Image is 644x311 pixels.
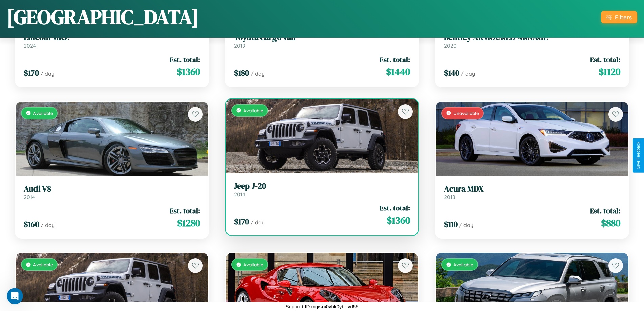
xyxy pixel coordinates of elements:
[41,222,55,228] span: / day
[444,32,620,49] a: Bentley ARMOURED ARNAGE2020
[601,11,637,23] button: Filters
[234,67,249,79] span: $ 180
[251,70,265,77] span: / day
[387,214,410,227] span: $ 1360
[599,65,620,79] span: $ 1120
[615,14,632,21] div: Filters
[24,32,200,49] a: Lincoln MKZ2024
[24,42,36,49] span: 2024
[234,42,245,49] span: 2019
[590,206,620,216] span: Est. total:
[234,32,410,49] a: Toyota Cargo Van2019
[24,219,39,230] span: $ 160
[444,32,620,42] h3: Bentley ARMOURED ARNAGE
[234,191,245,198] span: 2014
[380,54,410,64] span: Est. total:
[24,184,200,201] a: Audi V82014
[444,184,620,194] h3: Acura MDX
[170,206,200,216] span: Est. total:
[24,67,39,79] span: $ 170
[234,216,249,227] span: $ 170
[286,302,359,311] p: Support ID: mgisni0vhk0ybhvd55
[33,110,53,116] span: Available
[24,194,35,200] span: 2014
[24,184,200,194] h3: Audi V8
[7,3,199,31] h1: [GEOGRAPHIC_DATA]
[170,54,200,64] span: Est. total:
[601,216,620,230] span: $ 880
[444,42,457,49] span: 2020
[453,110,479,116] span: Unavailable
[386,65,410,79] span: $ 1440
[251,219,265,226] span: / day
[461,70,475,77] span: / day
[7,288,23,304] iframe: Intercom live chat
[590,54,620,64] span: Est. total:
[459,222,473,228] span: / day
[234,32,410,42] h3: Toyota Cargo Van
[177,216,200,230] span: $ 1280
[243,108,263,113] span: Available
[453,262,473,267] span: Available
[243,262,263,267] span: Available
[234,181,410,191] h3: Jeep J-20
[444,67,459,79] span: $ 140
[40,70,54,77] span: / day
[444,219,458,230] span: $ 110
[444,184,620,201] a: Acura MDX2018
[24,32,200,42] h3: Lincoln MKZ
[380,203,410,213] span: Est. total:
[33,262,53,267] span: Available
[177,65,200,79] span: $ 1360
[444,194,455,200] span: 2018
[636,142,641,169] div: Give Feedback
[234,181,410,198] a: Jeep J-202014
